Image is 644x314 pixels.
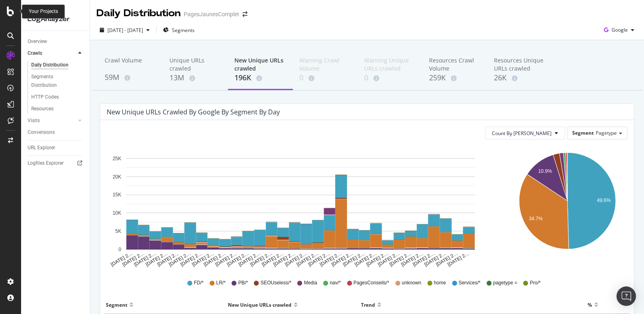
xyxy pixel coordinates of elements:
span: Count By Day [492,130,552,137]
div: 0 [299,73,351,83]
a: URL Explorer [28,144,84,152]
span: Services/* [459,280,481,286]
a: Overview [28,37,84,46]
a: Daily Distribution [31,61,84,69]
div: Daily Distribution [31,61,69,69]
div: LogAnalyzer [28,15,83,24]
text: 34.7% [529,216,543,222]
svg: A chart. [107,146,494,268]
a: Visits [28,116,76,125]
a: Logfiles Explorer [28,159,84,168]
text: 10.9% [538,168,552,174]
span: home [434,280,446,286]
a: Crawls [28,49,76,58]
svg: A chart. [507,146,628,268]
span: [DATE] - [DATE] [107,27,143,34]
button: Count By [PERSON_NAME] [485,127,565,140]
span: PagesConseils/* [353,280,389,286]
div: Daily Distribution [97,6,180,20]
span: Segment [572,129,594,136]
div: Crawls [28,49,42,58]
a: Resources [31,105,84,113]
div: New Unique URLs crawled by google by Segment by Day [107,108,280,116]
span: Media [304,280,317,286]
div: 196K [234,73,286,83]
span: unknown [401,280,421,286]
div: Segments Distribution [31,73,76,90]
div: Warning Unique URLs crawled [364,56,416,73]
div: % [588,298,592,311]
a: Segments Distribution [31,73,84,90]
span: Google [612,26,628,33]
text: 49.6% [597,198,610,203]
div: Overview [28,37,47,46]
div: HTTP Codes [31,93,59,101]
text: 5K [115,228,121,234]
span: nav/* [330,280,341,286]
button: Google [601,24,638,37]
span: Pro/* [530,280,541,286]
div: Warning Crawl Volume [299,56,351,73]
text: 0 [118,247,121,252]
div: Trend [361,298,375,311]
div: 59M [105,72,157,83]
div: Logfiles Explorer [28,159,64,168]
span: SEOUseless/* [260,280,291,286]
div: New Unique URLs crawled [228,298,292,311]
div: New Unique URLs crawled [234,56,286,73]
text: 25K [113,156,121,161]
span: Segments [172,27,195,34]
div: Resources Unique URLs crawled [494,56,546,73]
div: 26K [494,73,546,83]
div: URL Explorer [28,144,55,152]
span: pagetype = [493,280,517,286]
div: 0 [364,73,416,83]
div: Resources Crawl Volume [429,56,481,73]
div: Open Intercom Messenger [616,286,636,306]
div: 259K [429,73,481,83]
button: Segments [160,24,198,37]
text: 15K [113,192,121,198]
div: 13M [170,73,221,83]
a: HTTP Codes [31,93,84,101]
div: Conversions [28,128,55,137]
div: PagesJaunesComplet [184,10,239,18]
div: Resources [31,105,54,113]
div: Visits [28,116,40,125]
span: Pagetype [596,129,617,136]
div: Crawl Volume [105,56,157,72]
div: arrow-right-arrow-left [243,11,247,17]
div: Your Projects [29,8,58,15]
text: 10K [113,210,121,216]
div: Segment [106,298,127,311]
a: Conversions [28,128,84,137]
button: [DATE] - [DATE] [97,24,153,37]
text: 20K [113,174,121,180]
div: Unique URLs crawled [170,56,221,73]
